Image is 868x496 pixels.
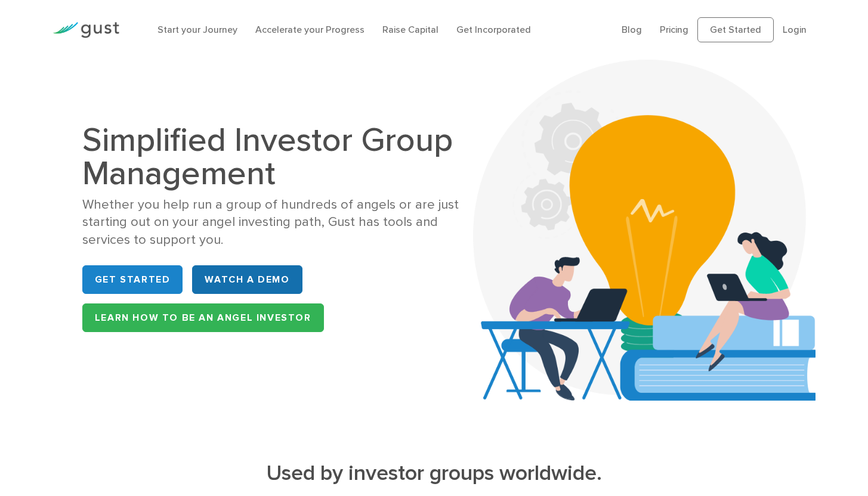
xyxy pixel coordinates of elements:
[82,123,486,190] h1: Simplified Investor Group Management
[82,265,183,294] a: Get Started
[473,60,816,401] img: Aca 2023 Hero Bg
[697,17,774,42] a: Get Started
[783,24,807,35] a: Login
[157,24,237,35] a: Start your Journey
[82,303,324,332] a: Learn How to be an Angel Investor
[382,24,438,35] a: Raise Capital
[129,460,740,486] h2: Used by investor groups worldwide.
[456,24,531,35] a: Get Incorporated
[52,22,119,38] img: Gust Logo
[660,24,688,35] a: Pricing
[255,24,365,35] a: Accelerate your Progress
[622,24,642,35] a: Blog
[82,196,486,249] div: Whether you help run a group of hundreds of angels or are just starting out on your angel investi...
[192,265,302,294] a: WATCH A DEMO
